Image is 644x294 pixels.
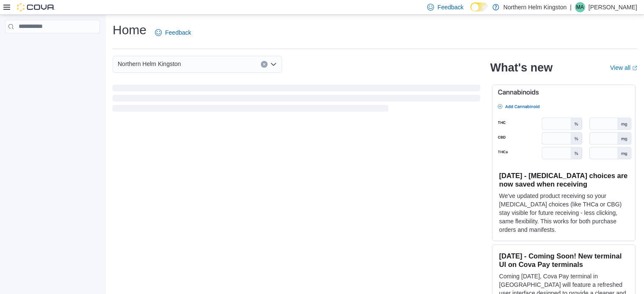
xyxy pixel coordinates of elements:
[499,192,628,234] p: We've updated product receiving so your [MEDICAL_DATA] choices (like THCa or CBG) stay visible fo...
[113,22,146,38] h1: Home
[499,252,628,269] h3: [DATE] - Coming Soon! New terminal UI on Cova Pay terminals
[165,28,191,37] span: Feedback
[118,59,181,69] span: Northern Helm Kingston
[437,3,463,11] span: Feedback
[270,61,277,68] button: Open list of options
[499,171,628,188] h3: [DATE] - [MEDICAL_DATA] choices are now saved when receiving
[575,2,585,12] div: Mike Allan
[261,61,268,68] button: Clear input
[152,24,194,41] a: Feedback
[490,61,553,74] h2: What's new
[113,86,480,113] span: Loading
[570,2,572,12] p: |
[5,35,100,55] nav: Complex example
[610,64,637,71] a: View allExternal link
[470,3,488,11] input: Dark Mode
[17,3,55,11] img: Cova
[503,2,567,12] p: Northern Helm Kingston
[589,2,637,12] p: [PERSON_NAME]
[576,2,584,12] span: MA
[632,66,637,71] svg: External link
